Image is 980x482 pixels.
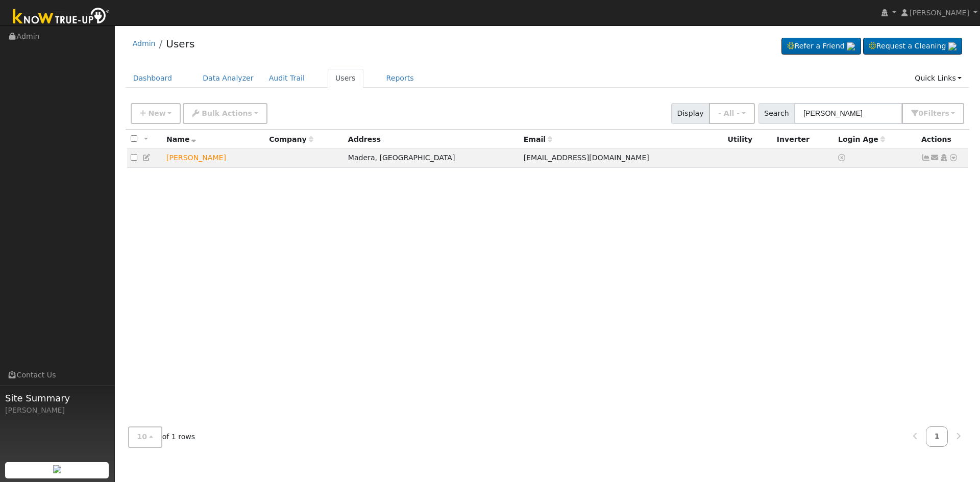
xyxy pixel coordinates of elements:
[5,391,109,405] span: Site Summary
[166,38,194,50] a: Users
[863,38,962,55] a: Request a Cleaning
[183,103,267,124] button: Bulk Actions
[148,109,165,117] span: New
[838,154,847,162] a: No login access
[777,134,831,145] div: Inverter
[345,149,520,168] td: Madera, [GEOGRAPHIC_DATA]
[945,109,949,117] span: s
[921,134,964,145] div: Actions
[133,39,156,47] a: Admin
[728,134,770,145] div: Utility
[202,109,252,117] span: Bulk Actions
[328,69,363,88] a: Users
[907,69,969,88] a: Quick Links
[949,153,958,163] a: Other actions
[269,135,313,143] span: Company name
[261,69,312,88] a: Audit Trail
[758,103,795,124] span: Search
[838,135,885,143] span: Days since last login
[163,149,265,168] td: Lead
[847,42,855,50] img: retrieve
[348,134,517,145] div: Address
[709,103,755,124] button: - All -
[5,405,109,416] div: [PERSON_NAME]
[794,103,902,124] input: Search
[142,154,152,162] a: Edit User
[53,465,61,473] img: retrieve
[379,69,422,88] a: Reports
[126,69,180,88] a: Dashboard
[8,6,115,29] img: Know True-Up
[128,426,195,447] span: of 1 rows
[781,38,861,55] a: Refer a Friend
[524,135,552,143] span: Email
[930,153,940,163] a: onedosage@yahoo.com
[131,103,181,124] button: New
[166,135,197,143] span: Name
[939,154,948,162] a: Login As
[923,109,949,117] span: Filter
[921,154,930,162] a: Not connected
[137,433,148,441] span: 10
[128,426,162,447] button: 10
[910,9,969,17] span: [PERSON_NAME]
[902,103,964,124] button: 0Filters
[195,69,261,88] a: Data Analyzer
[524,154,649,162] span: [EMAIL_ADDRESS][DOMAIN_NAME]
[671,103,709,124] span: Display
[926,426,948,446] a: 1
[948,42,957,50] img: retrieve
